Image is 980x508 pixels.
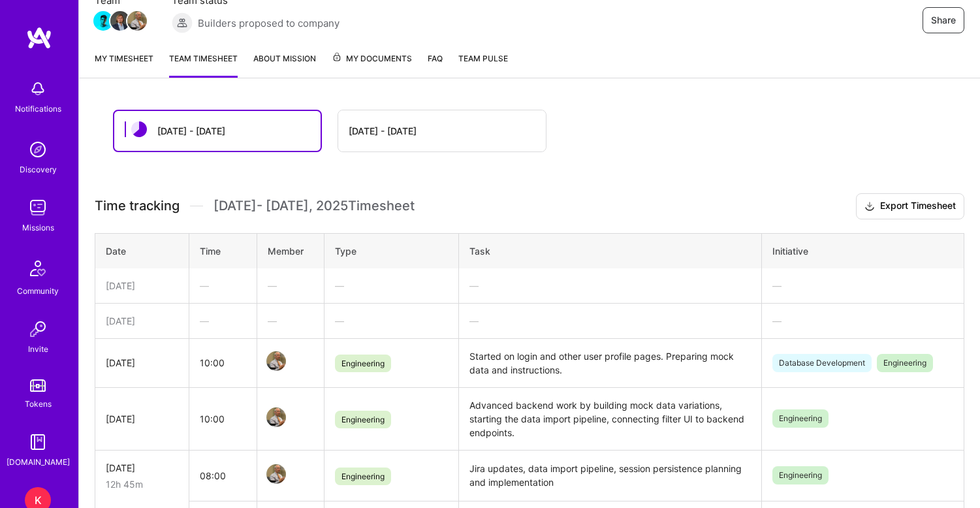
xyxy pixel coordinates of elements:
th: Time [189,233,257,268]
a: Team Pulse [458,52,508,78]
th: Task [459,233,762,268]
img: Team Member Avatar [266,464,286,484]
div: [DATE] [106,461,178,475]
img: Team Member Avatar [266,351,286,371]
div: Discovery [20,163,57,176]
img: discovery [25,136,51,163]
i: icon Download [864,200,875,214]
div: — [335,279,448,293]
a: My Documents [332,52,412,78]
div: 12h 45m [106,477,178,491]
th: Date [95,233,189,268]
a: Team Member Avatar [129,10,146,32]
div: [DATE] - [DATE] [349,124,417,138]
div: Missions [22,221,54,234]
img: tokens [30,379,46,392]
a: Team Member Avatar [112,10,129,32]
td: 10:00 [189,387,257,450]
img: Team Member Avatar [93,11,113,31]
div: [DATE] [106,279,178,293]
div: Tokens [25,397,52,411]
span: [DATE] - [DATE] , 2025 Timesheet [213,198,415,214]
div: — [200,279,245,293]
span: Time tracking [95,198,180,214]
a: My timesheet [95,52,153,78]
img: status icon [131,121,147,137]
span: My Documents [332,52,412,66]
a: Team Member Avatar [95,10,112,32]
img: guide book [25,429,51,455]
div: Notifications [15,102,61,116]
span: Share [931,14,956,27]
a: About Mission [253,52,316,78]
div: [DATE] [106,412,178,426]
img: Community [22,253,54,284]
div: — [268,279,313,293]
div: — [200,314,245,328]
a: Team Member Avatar [268,350,285,372]
div: — [772,314,953,328]
th: Member [257,233,324,268]
td: 08:00 [189,450,257,501]
button: Share [923,7,964,33]
th: Initiative [762,233,964,268]
div: [DATE] [106,356,178,370]
div: — [335,314,448,328]
img: Builders proposed to company [172,12,193,33]
a: Team Member Avatar [268,463,285,485]
img: Invite [25,316,51,342]
img: Team Member Avatar [110,11,130,31]
div: — [469,279,751,293]
span: Team Pulse [458,54,508,63]
img: Team Member Avatar [127,11,147,31]
div: [DATE] - [DATE] [157,124,225,138]
div: — [268,314,313,328]
span: Engineering [335,355,391,372]
a: FAQ [428,52,443,78]
td: Jira updates, data import pipeline, session persistence planning and implementation [459,450,762,501]
img: Team Member Avatar [266,407,286,427]
span: Database Development [772,354,872,372]
div: Invite [28,342,48,356]
a: Team Member Avatar [268,406,285,428]
span: Engineering [335,468,391,485]
div: [DOMAIN_NAME] [7,455,70,469]
img: bell [25,76,51,102]
div: — [469,314,751,328]
span: Builders proposed to company [198,16,340,30]
div: — [772,279,953,293]
span: Engineering [877,354,933,372]
th: Type [324,233,458,268]
span: Engineering [335,411,391,428]
td: 10:00 [189,338,257,387]
td: Started on login and other user profile pages. Preparing mock data and instructions. [459,338,762,387]
button: Export Timesheet [856,193,964,219]
div: Community [17,284,59,298]
img: logo [26,26,52,50]
div: [DATE] [106,314,178,328]
span: Engineering [772,409,829,428]
span: Engineering [772,466,829,484]
a: Team timesheet [169,52,238,78]
td: Advanced backend work by building mock data variations, starting the data import pipeline, connec... [459,387,762,450]
img: teamwork [25,195,51,221]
